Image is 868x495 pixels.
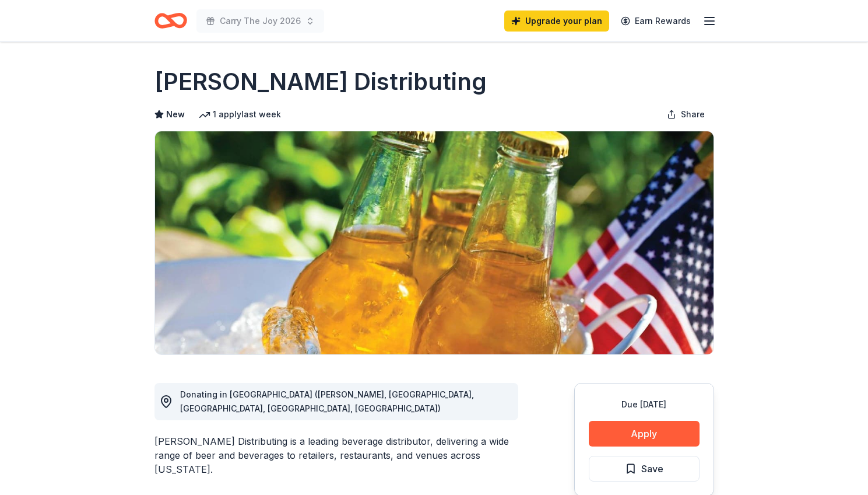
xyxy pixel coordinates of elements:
[166,107,185,121] span: New
[589,421,700,447] button: Apply
[154,65,487,98] h1: [PERSON_NAME] Distributing
[155,131,714,354] img: Image for Andrews Distributing
[154,7,187,34] a: Home
[614,11,698,32] a: Earn Rewards
[199,107,281,121] div: 1 apply last week
[220,14,301,28] span: Carry The Joy 2026
[641,461,663,476] span: Save
[681,107,705,121] span: Share
[658,103,714,126] button: Share
[589,456,700,482] button: Save
[154,434,518,476] div: [PERSON_NAME] Distributing is a leading beverage distributor, delivering a wide range of beer and...
[589,398,700,412] div: Due [DATE]
[196,9,324,33] button: Carry The Joy 2026
[180,389,474,413] span: Donating in [GEOGRAPHIC_DATA] ([PERSON_NAME], [GEOGRAPHIC_DATA], [GEOGRAPHIC_DATA], [GEOGRAPHIC_D...
[504,11,609,32] a: Upgrade your plan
